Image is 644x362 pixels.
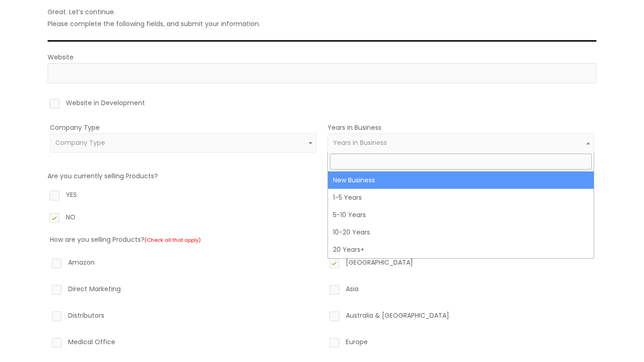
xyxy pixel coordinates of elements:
[333,138,387,147] span: Years in Business
[50,235,201,244] label: How are you selling Products?
[55,138,105,147] span: Company Type
[48,189,596,204] label: YES
[50,309,317,325] label: Distributors
[328,206,594,224] li: 5-10 Years
[48,53,74,62] label: Website
[50,123,100,132] label: Company Type
[328,171,594,189] li: New Business
[48,171,158,181] label: Are you currently selling Products?
[328,224,594,241] li: 10-20 Years
[145,236,201,244] small: (Check all that apply)
[328,189,594,206] li: 1-5 Years
[327,283,594,298] label: Asia
[327,336,594,351] label: Europe
[327,256,594,272] label: [GEOGRAPHIC_DATA]
[48,6,596,30] p: Great. Let’s continue. Please complete the following fields, and submit your information.
[48,211,596,227] label: NO
[50,256,317,272] label: Amazon
[328,241,594,258] li: 20 Years+
[50,283,317,298] label: Direct Marketing
[327,309,594,325] label: Australia & [GEOGRAPHIC_DATA]
[327,123,381,132] label: Years in Business
[50,336,317,351] label: Medical Office
[48,97,596,112] label: Website in Development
